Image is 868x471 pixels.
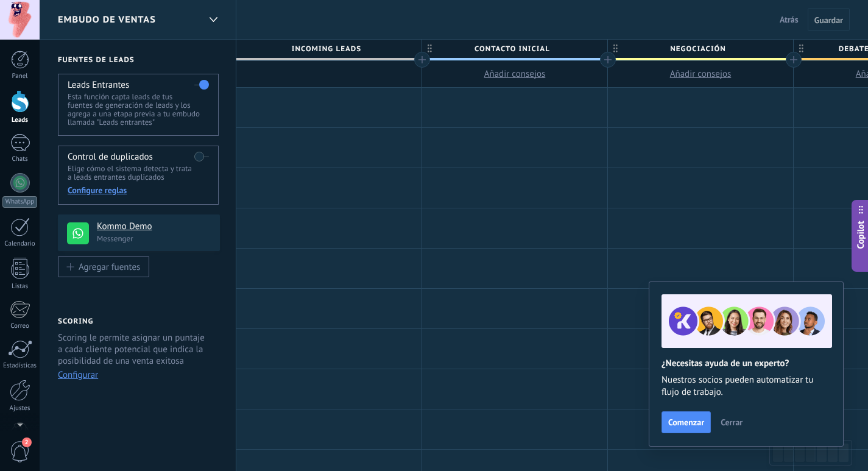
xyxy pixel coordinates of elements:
span: Añadir consejos [670,68,732,80]
div: Agregar fuentes [79,261,140,272]
h4: Control de duplicados [68,151,153,163]
h2: ¿Necesitas ayuda de un experto? [662,358,831,369]
div: Incoming leads [236,40,422,58]
div: Calendario [2,240,38,248]
span: Comenzar [668,418,704,427]
div: Panel [2,73,38,80]
div: Configure reglas [68,185,208,196]
button: Añadir consejos [422,61,607,87]
div: Embudo de ventas [203,8,224,32]
p: Elige cómo el sistema detecta y trata a leads entrantes duplicados [68,165,208,182]
h2: Fuentes de leads [58,55,220,65]
span: Nuestros socios pueden automatizar tu flujo de trabajo. [662,374,831,398]
button: Cerrar [715,413,748,431]
h4: Kommo Demo [97,221,211,233]
span: Guardar [814,16,843,24]
button: Añadir consejos [608,61,793,87]
div: Ajustes [2,405,38,413]
span: Atrás [780,14,799,25]
button: Comenzar [662,411,711,433]
div: Contacto inicial [422,40,607,58]
h4: Leads Entrantes [68,79,129,91]
p: Esta función capta leads de tus fuentes de generación de leads y los agrega a una etapa previa a ... [68,93,208,127]
p: Scoring le permite asignar un puntaje a cada cliente potencial que indica la posibilidad de una v... [58,332,210,367]
div: WhatsApp [2,196,37,208]
h2: Scoring [58,317,93,326]
span: Añadir consejos [484,68,546,80]
div: Correo [2,322,38,330]
div: Estadísticas [2,362,38,370]
span: Cerrar [721,418,743,427]
button: Agregar fuentes [58,256,149,277]
div: Negociación [608,40,793,58]
span: Copilot [855,221,867,249]
span: Contacto inicial [422,40,601,58]
div: Chats [2,155,38,163]
span: 2 [22,437,32,447]
div: Leads [2,116,38,124]
button: Atrás [775,10,803,29]
p: Messenger [97,233,213,244]
button: Guardar [808,8,850,31]
button: Configurar [58,369,98,381]
span: Incoming leads [236,40,415,58]
span: Embudo de ventas [58,14,156,26]
div: Listas [2,283,38,291]
span: Negociación [608,40,787,58]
